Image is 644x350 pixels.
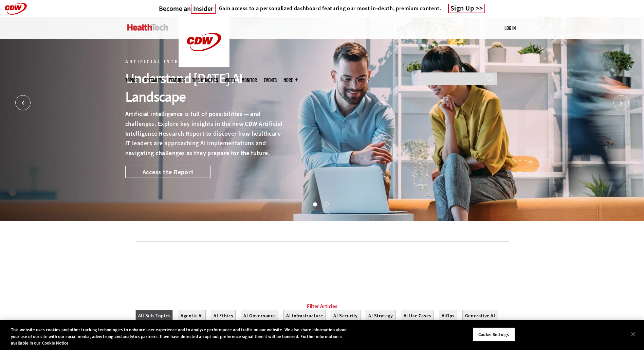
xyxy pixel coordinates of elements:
a: Features [169,78,185,83]
a: MonITor [242,78,257,83]
div: Understand [DATE] AI Landscape [125,69,283,106]
a: CDW [179,62,229,69]
button: 2 of 2 [325,202,328,206]
span: More [283,78,298,83]
img: Home [179,17,229,67]
a: Video [225,78,235,83]
button: AI Use Cases [401,310,434,322]
button: Cookie Settings [473,327,515,341]
button: All Sub-Topics [135,310,173,322]
button: Agentic AI [178,310,206,322]
button: AI Security [331,310,361,322]
a: More information about your privacy [42,340,69,346]
button: 1 of 2 [313,202,316,206]
div: This website uses cookies and other tracking technologies to enhance user experience and to analy... [11,327,354,347]
button: Generative AI [462,310,498,322]
button: AIOps [439,310,457,322]
span: Topics [125,78,137,83]
a: Events [264,78,277,83]
iframe: advertisement [199,252,446,283]
h4: Gain access to a personalized dashboard featuring our most in-depth, premium content. [219,5,441,12]
a: Gain access to a personalized dashboard featuring our most in-depth, premium content. [216,5,441,12]
a: Log in [504,25,516,31]
button: AI Strategy [366,310,396,322]
button: AI Governance [241,310,278,322]
a: Tips & Tactics [192,78,218,83]
button: AI Ethics [211,310,236,322]
a: Become anInsider [159,4,216,13]
h3: Become an [159,4,216,13]
span: Specialty [144,78,162,83]
a: Access the Report [125,166,211,178]
button: Next [613,95,629,111]
a: Sign Up [448,4,485,13]
button: Close [626,327,641,341]
p: Artificial intelligence is full of possibilities — and challenges. Explore key insights in the ne... [125,109,283,158]
a: Filter Articles [307,303,337,310]
button: AI Infrastructure [283,310,326,322]
span: Insider [191,4,216,14]
img: Home [127,24,168,31]
button: Prev [15,95,31,111]
div: User menu [504,24,516,32]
